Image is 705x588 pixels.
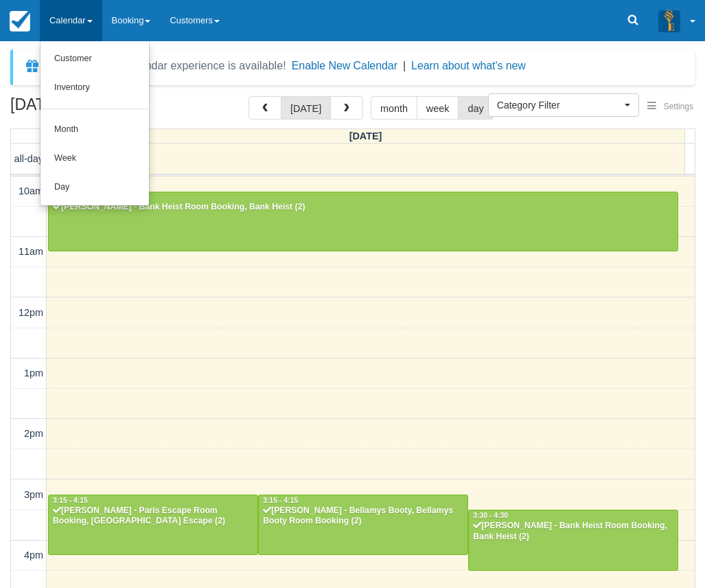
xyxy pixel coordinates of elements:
a: Customer [41,45,149,73]
ul: Calendar [40,41,150,206]
a: Month [41,115,149,144]
div: [PERSON_NAME] - Bank Heist Room Booking, Bank Heist (2) [52,202,674,213]
button: day [458,96,493,120]
span: 12pm [19,307,43,318]
span: | [403,60,406,71]
a: Inventory [41,73,149,102]
a: 3:15 - 4:15[PERSON_NAME] - Paris Escape Room Booking, [GEOGRAPHIC_DATA] Escape (2) [48,495,258,555]
div: [PERSON_NAME] - Paris Escape Room Booking, [GEOGRAPHIC_DATA] Escape (2) [52,506,254,528]
span: 3pm [24,489,43,500]
a: Learn about what's new [411,60,526,71]
span: Category Filter [497,98,621,112]
img: checkfront-main-nav-mini-logo.png [10,11,30,32]
div: A new Booking Calendar experience is available! [46,58,286,74]
span: 3:15 - 4:15 [263,497,298,504]
button: [DATE] [281,96,331,120]
button: week [417,96,459,120]
button: month [371,96,417,120]
button: Enable New Calendar [292,59,397,73]
span: 3:15 - 4:15 [53,497,88,504]
img: A3 [658,10,680,32]
span: 4pm [24,550,43,561]
div: [PERSON_NAME] - Bank Heist Room Booking, Bank Heist (2) [472,521,674,543]
span: all-day [14,153,43,164]
span: 10am [19,185,43,196]
a: Day [41,173,149,202]
a: 10:15 - 11:15[PERSON_NAME] - Bank Heist Room Booking, Bank Heist (2) [48,192,678,252]
button: Settings [639,97,702,117]
h2: [DATE] [10,96,184,122]
span: 1pm [24,367,43,378]
span: 2pm [24,428,43,439]
a: 3:30 - 4:30[PERSON_NAME] - Bank Heist Room Booking, Bank Heist (2) [468,510,678,570]
a: 3:15 - 4:15[PERSON_NAME] - Bellamys Booty, Bellamys Booty Room Booking (2) [258,495,468,555]
a: Week [41,144,149,173]
span: 11am [19,246,43,257]
div: [PERSON_NAME] - Bellamys Booty, Bellamys Booty Room Booking (2) [262,506,464,528]
span: 3:30 - 4:30 [473,512,508,519]
button: Category Filter [488,93,639,117]
span: [DATE] [349,131,382,142]
span: Settings [664,102,693,111]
